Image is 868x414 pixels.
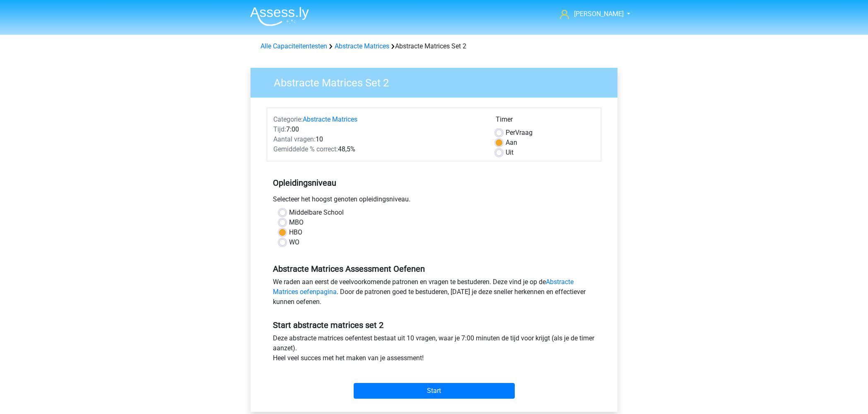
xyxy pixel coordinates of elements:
h3: Abstracte Matrices Set 2 [264,73,611,89]
label: HBO [289,227,302,237]
a: Abstracte Matrices [303,115,357,123]
div: 7:00 [267,124,489,134]
label: Aan [506,138,517,148]
label: MBO [289,218,304,227]
label: WO [289,237,299,247]
div: 48,5% [267,144,489,154]
span: [PERSON_NAME] [574,10,624,18]
label: Vraag [506,128,533,138]
div: We raden aan eerst de veelvoorkomende patronen en vragen te bestuderen. Deze vind je op de . Door... [267,277,601,310]
div: Deze abstracte matrices oefentest bestaat uit 10 vragen, waar je 7:00 minuten de tijd voor krijgt... [267,333,601,366]
img: Assessly [250,7,309,26]
a: Abstracte Matrices [335,42,389,50]
span: Tijd: [273,125,286,133]
span: Per [506,129,515,136]
h5: Abstracte Matrices Assessment Oefenen [273,264,595,274]
span: Gemiddelde % correct: [273,145,338,153]
a: [PERSON_NAME] [557,9,624,19]
a: Alle Capaciteitentesten [260,42,327,50]
div: 10 [267,134,489,144]
div: Timer [496,115,595,128]
span: Categorie: [273,115,303,123]
span: Aantal vragen: [273,135,316,143]
input: Start [354,383,515,399]
div: Abstracte Matrices Set 2 [257,41,611,51]
label: Middelbare School [289,208,344,218]
div: Selecteer het hoogst genoten opleidingsniveau. [267,194,601,208]
h5: Start abstracte matrices set 2 [273,320,595,330]
h5: Opleidingsniveau [273,175,595,191]
label: Uit [506,148,514,158]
